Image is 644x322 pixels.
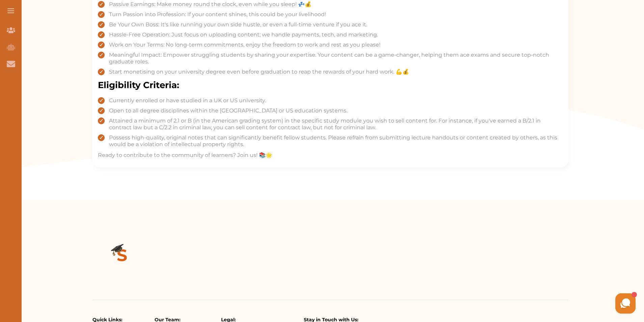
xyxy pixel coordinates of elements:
span: Open to all degree disciplines within the [GEOGRAPHIC_DATA] or US education systems. [109,107,347,114]
h3: Eligibility Criteria: [98,79,563,92]
span: Hassle-Free Operation: Just focus on uploading content; we handle payments, tech, and marketing. [109,31,378,38]
span: Meaningful Impact: Empower struggling students by sharing your expertise. Your content can be a g... [109,52,563,65]
iframe: HelpCrunch [482,292,637,315]
span: Be Your Own Boss: It's like running your own side hustle, or even a full-time venture if you ace it. [109,21,367,28]
iframe: Reviews Badge Modern Widget [528,316,568,318]
span: Turn Passion into Profession: If your content shines, this could be your livelihood! [109,11,326,18]
span: Start monetising on your university degree even before graduation to reap the rewards of your har... [109,69,409,75]
span: Attained a minimum of 2.1 or B (in the American grading system) in the specific study module you ... [109,117,563,131]
p: Ready to contribute to the community of learners? Join us! 📚🌟 [98,151,563,159]
span: Work on Your Terms: No long-term commitments, enjoy the freedom to work and rest as you please! [109,42,380,48]
img: Logo [92,227,152,286]
span: Currently enrolled or have studied in a UK or US university. [109,97,266,104]
span: Passive Earnings: Make money round the clock, even while you sleep! 💤💰 [109,1,312,8]
span: Possess high-quality, original notes that can significantly benefit fellow students. Please refra... [109,134,563,148]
